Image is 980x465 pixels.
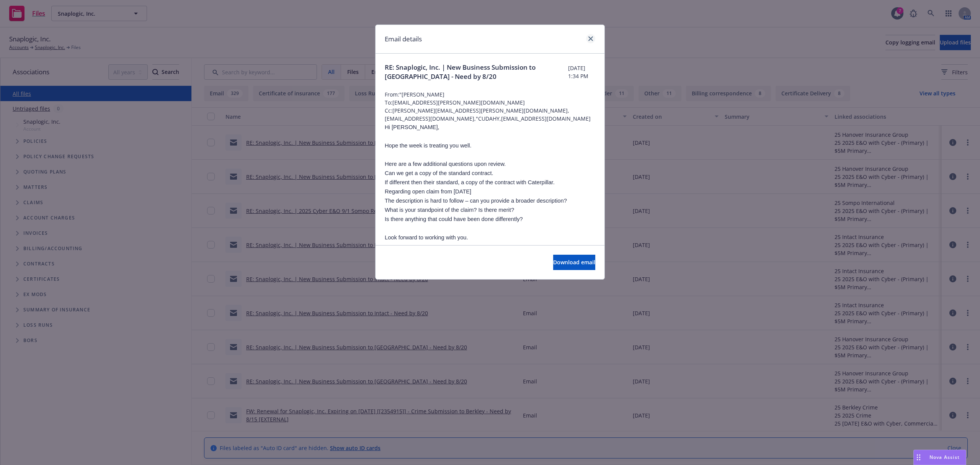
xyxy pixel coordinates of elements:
span: To: [EMAIL_ADDRESS][PERSON_NAME][DOMAIN_NAME] [385,98,595,106]
span: RE: Snaplogic, Inc. | New Business Submission to [GEOGRAPHIC_DATA] - Need by 8/20 [385,63,568,81]
span: The description is hard to follow – can you provide a broader description? [385,198,567,204]
span: [DATE] 1:34 PM [568,64,595,80]
span: Can we get a copy of the standard contract. [385,170,493,176]
span: Hi [PERSON_NAME], [385,124,439,130]
button: Download email [553,255,595,270]
span: Look forward to working with you. [385,234,468,241]
span: Cc: [PERSON_NAME][EMAIL_ADDRESS][PERSON_NAME][DOMAIN_NAME],[EMAIL_ADDRESS][DOMAIN_NAME],"CUDAHY,[... [385,106,595,123]
div: Drag to move [914,450,923,465]
span: From: "[PERSON_NAME] [385,90,595,98]
span: Nova Assist [929,454,960,460]
span: Here are a few additional questions upon review. [385,161,506,167]
span: Regarding open claim from [DATE] [385,188,471,195]
span: If different then their standard, a copy of the contract with Caterpillar. [385,179,555,185]
span: Download email [553,259,595,266]
span: Hope the week is treating you well. [385,142,471,149]
span: Is there anything that could have been done differently? [385,216,523,222]
a: close [586,34,595,43]
span: What is your standpoint of the claim? Is there merit? [385,207,514,213]
h1: Email details [385,34,422,44]
button: Nova Assist [913,450,966,465]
